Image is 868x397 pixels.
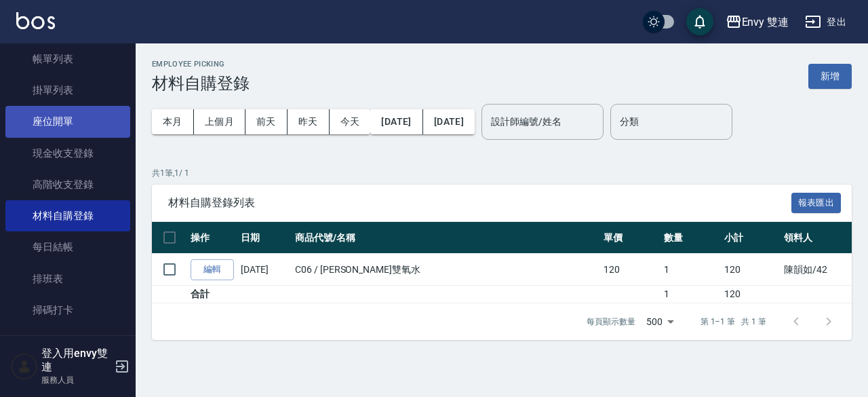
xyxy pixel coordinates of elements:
[721,254,781,286] td: 120
[5,75,130,106] a: 掛單列表
[152,109,194,134] button: 本月
[641,303,679,340] div: 500
[808,69,852,82] a: 新增
[600,254,660,286] td: 120
[5,331,130,366] button: 預約管理
[245,109,288,134] button: 前天
[152,74,250,93] h3: 材料自購登錄
[187,286,237,303] td: 合計
[686,8,713,35] button: save
[660,254,721,286] td: 1
[791,193,842,214] button: 報表匯出
[5,43,130,75] a: 帳單列表
[721,222,781,254] th: 小計
[288,109,330,134] button: 昨天
[152,167,852,179] p: 共 1 筆, 1 / 1
[152,60,250,69] h2: Employee Picking
[191,259,234,280] a: 編輯
[5,106,130,137] a: 座位開單
[721,286,781,303] td: 120
[600,222,660,254] th: 單價
[5,138,130,169] a: 現金收支登錄
[701,316,766,328] p: 第 1–1 筆 共 1 筆
[292,254,600,286] td: C06 / [PERSON_NAME]雙氧水
[187,222,237,254] th: 操作
[423,109,475,134] button: [DATE]
[587,316,635,328] p: 每頁顯示數量
[11,353,38,380] img: Person
[330,109,371,134] button: 今天
[800,10,852,35] button: 登出
[194,109,245,134] button: 上個月
[742,14,789,31] div: Envy 雙連
[720,8,795,36] button: Envy 雙連
[808,64,852,89] button: 新增
[292,222,600,254] th: 商品代號/名稱
[5,263,130,295] a: 排班表
[16,12,55,29] img: Logo
[41,374,111,386] p: 服務人員
[5,169,130,200] a: 高階收支登錄
[5,231,130,263] a: 每日結帳
[370,109,422,134] button: [DATE]
[660,222,721,254] th: 數量
[41,347,111,374] h5: 登入用envy雙連
[168,196,791,210] span: 材料自購登錄列表
[237,254,292,286] td: [DATE]
[5,200,130,231] a: 材料自購登錄
[660,286,721,303] td: 1
[791,195,842,208] a: 報表匯出
[5,295,130,326] a: 掃碼打卡
[237,222,292,254] th: 日期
